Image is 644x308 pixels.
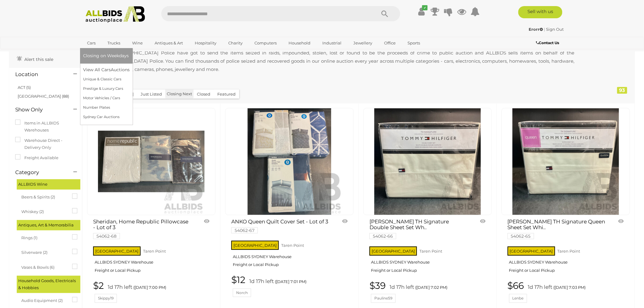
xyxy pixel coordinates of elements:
a: [PERSON_NAME] TH Signature Queen Sheet Set Whi.. 54062-65 [508,219,606,238]
a: Hospitality [191,38,220,48]
a: ANKO Queen Quilt Cover Set - Lot of 3 [225,108,354,215]
i: ✔ [422,5,428,10]
span: Rings (1) [21,233,67,241]
img: Allbids.com.au [82,6,148,23]
a: ANKO Queen Quilt Cover Set - Lot of 3 54062-67 [231,219,330,233]
button: Search [370,6,400,21]
a: ✔ [417,6,426,17]
strong: Erorr [529,27,543,32]
span: Beers & Spirits (2) [21,192,67,201]
button: Featured [214,89,239,99]
a: Cars [83,38,100,48]
a: Sheridan, Home Republic Pillowcase - Lot of 3 [87,108,215,215]
a: Office [380,38,400,48]
div: Antiques, Art & Memorabilia [17,220,80,230]
h4: Category [15,170,64,175]
label: Items in ALLBIDS Warehouses [15,120,76,134]
a: Alert this sale [15,54,55,63]
p: The [DEMOGRAPHIC_DATA] Police have got to send the items seized in raids, impounded, stolen, lost... [87,43,580,79]
a: Sheridan, Home Republic Pillowcase - Lot of 3 54062-68 [93,219,191,238]
a: Wine [128,38,147,48]
h4: Show Only [15,107,64,113]
a: [PERSON_NAME] TH Signature Double Sheet Set Wh.. 54062-66 [369,219,468,238]
h4: Location [15,72,64,77]
div: Household Goods, Electricals & Hobbies [17,276,80,293]
a: [GEOGRAPHIC_DATA] (88) [18,94,69,99]
a: $2 1d 17h left ([DATE] 7:00 PM) Skippy19 [93,281,211,303]
a: Trucks [103,38,124,48]
a: Industrial [318,38,345,48]
a: [GEOGRAPHIC_DATA] Taren Point ALLBIDS SYDNEY Warehouse Freight or Local Pickup [231,239,349,272]
img: TOMMY HILFIGER TH Signature Double Sheet Set White - RRP $229.95 [374,108,481,215]
img: TOMMY HILFIGER TH Signature Queen Sheet Set White - RRP $249.95 [513,108,619,215]
button: Closing Next [165,89,194,98]
a: TOMMY HILFIGER TH Signature Queen Sheet Set White - RRP $249.95 [502,108,630,215]
span: Alert this sale [23,57,53,62]
div: 93 [617,87,627,94]
a: $66 1d 17h left ([DATE] 7:03 PM) Lenbe [508,281,625,303]
a: Sports [404,38,424,48]
a: [GEOGRAPHIC_DATA] Taren Point ALLBIDS SYDNEY Warehouse Freight or Local Pickup [93,245,211,278]
a: Sign Out [546,27,564,32]
a: Charity [224,38,247,48]
label: Freight Available [15,154,58,161]
span: | [544,27,545,32]
a: Household [285,38,314,48]
a: $12 1d 17h left ([DATE] 7:01 PM) Norch [231,275,349,297]
img: ANKO Queen Quilt Cover Set - Lot of 3 [236,108,343,215]
span: Whiskey (2) [21,207,67,215]
a: Computers [250,38,281,48]
a: $39 1d 17h left ([DATE] 7:02 PM) Pauline59 [369,281,487,303]
a: ACT (5) [18,85,31,90]
span: Audio Equipment (2) [21,296,67,304]
a: [GEOGRAPHIC_DATA] Taren Point ALLBIDS SYDNEY Warehouse Freight or Local Pickup [369,245,487,278]
span: Vases & Bowls (6) [21,262,67,271]
img: Sheridan, Home Republic Pillowcase - Lot of 3 [98,108,205,215]
a: [GEOGRAPHIC_DATA] Taren Point ALLBIDS SYDNEY Warehouse Freight or Local Pickup [508,245,625,278]
a: Contact Us [536,40,561,46]
div: ALLBIDS Wine [17,179,80,189]
b: Contact Us [536,40,559,45]
span: Silverware (2) [21,247,67,256]
a: TOMMY HILFIGER TH Signature Double Sheet Set White - RRP $229.95 [363,108,492,215]
label: Warehouse Direct - Delivery Only [15,137,76,151]
a: Sell with us [518,6,562,18]
a: Antiques & Art [151,38,187,48]
a: Erorr [529,27,544,32]
button: Just Listed [137,89,166,99]
button: Closed [193,89,214,99]
a: Jewellery [349,38,376,48]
